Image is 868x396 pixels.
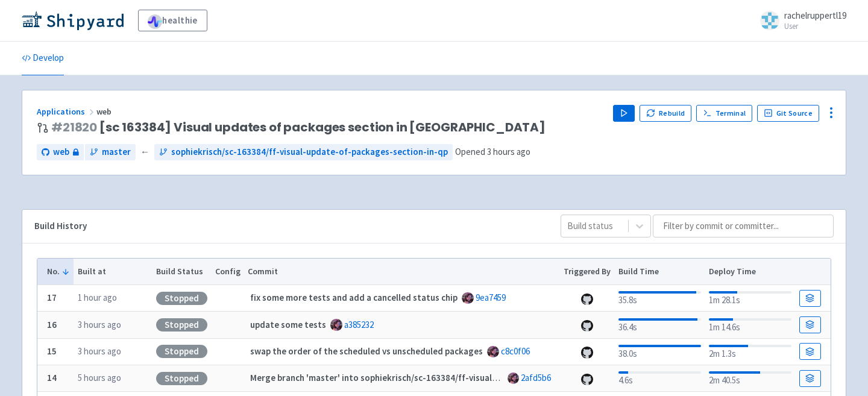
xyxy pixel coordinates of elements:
div: Stopped [156,372,207,385]
strong: update some tests [250,319,326,330]
a: rachelruppertl19 User [753,11,846,30]
img: Shipyard logo [22,11,124,30]
button: Play [613,105,635,122]
strong: Merge branch 'master' into sophiekrisch/sc-163384/ff-visual-update-of-packages-section-in-qp [250,372,637,383]
b: 17 [47,292,57,303]
div: Stopped [156,318,207,332]
a: Build Details [799,316,821,333]
div: 2m 40.5s [709,369,791,388]
span: [sc 163384] Visual updates of packages section in [GEOGRAPHIC_DATA] [51,121,546,134]
a: Build Details [799,370,821,387]
th: Deploy Time [705,259,795,285]
button: No. [47,265,70,278]
th: Commit [244,259,560,285]
a: 2afd5b6 [521,372,551,383]
div: 1m 28.1s [709,289,791,307]
strong: swap the order of the scheduled vs unscheduled packages [250,345,483,357]
a: sophiekrisch/sc-163384/ff-visual-update-of-packages-section-in-qp [154,144,453,160]
span: ← [140,145,149,159]
div: 38.0s [618,342,701,361]
div: Stopped [156,345,207,358]
a: Git Source [757,105,819,122]
div: 2m 1.3s [709,342,791,361]
time: 1 hour ago [78,292,117,303]
a: Terminal [696,105,752,122]
a: Build Details [799,343,821,360]
div: Stopped [156,292,207,305]
th: Build Time [614,259,705,285]
a: Applications [37,106,96,117]
a: Build Details [799,290,821,307]
span: web [96,106,113,117]
b: 14 [47,372,57,383]
button: Rebuild [640,105,691,122]
span: sophiekrisch/sc-163384/ff-visual-update-of-packages-section-in-qp [171,145,448,159]
b: 15 [47,345,57,357]
div: 35.8s [618,289,701,307]
time: 3 hours ago [487,146,530,157]
a: web [37,144,84,160]
div: 36.4s [618,316,701,335]
div: 4.6s [618,369,701,388]
strong: fix some more tests and add a cancelled status chip [250,292,458,303]
span: Opened [455,146,530,157]
time: 3 hours ago [78,345,121,357]
input: Filter by commit or committer... [653,215,834,237]
time: 3 hours ago [78,319,121,330]
a: #21820 [51,119,97,136]
span: rachelruppertl19 [784,10,846,21]
th: Build Status [152,259,211,285]
small: User [784,22,846,30]
b: 16 [47,319,57,330]
a: 9ea7459 [476,292,506,303]
span: master [102,145,131,159]
a: c8c0f06 [501,345,530,357]
span: web [53,145,69,159]
time: 5 hours ago [78,372,121,383]
th: Triggered By [560,259,615,285]
th: Config [211,259,244,285]
a: Develop [22,42,64,75]
div: 1m 14.6s [709,316,791,335]
a: a385232 [344,319,374,330]
th: Built at [74,259,152,285]
a: healthie [138,10,207,31]
a: master [85,144,136,160]
div: Build History [34,219,541,233]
